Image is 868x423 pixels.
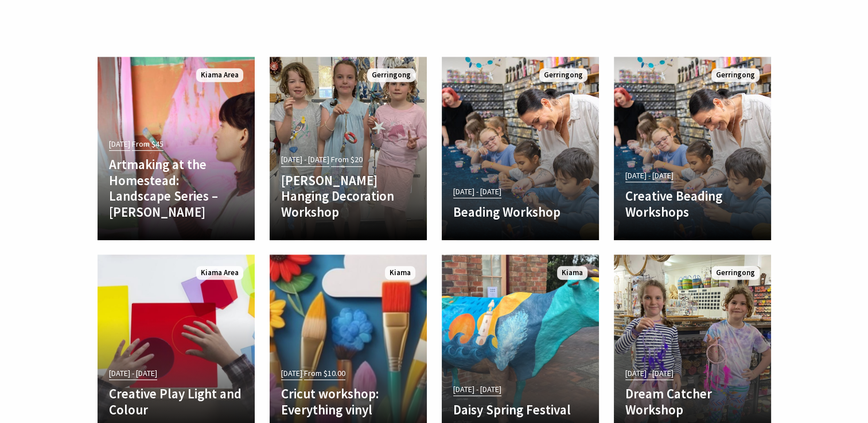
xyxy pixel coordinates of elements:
[614,57,771,240] a: [DATE] - [DATE] Creative Beading Workshops Gerringong
[367,68,415,83] span: Gerringong
[557,266,587,280] span: Kiama
[196,266,243,280] span: Kiama Area
[281,153,329,166] span: [DATE] - [DATE]
[625,188,760,220] h4: Creative Beading Workshops
[98,57,255,240] a: [DATE] From $45 Artmaking at the Homestead: Landscape Series – [PERSON_NAME] Kiama Area
[453,204,587,220] h4: Beading Workshop
[385,266,415,280] span: Kiama
[331,153,363,166] span: From $20
[109,367,157,380] span: [DATE] - [DATE]
[196,68,243,83] span: Kiama Area
[711,266,760,280] span: Gerringong
[625,367,674,380] span: [DATE] - [DATE]
[442,57,599,240] a: [DATE] - [DATE] Beading Workshop Gerringong
[109,156,243,220] h4: Artmaking at the Homestead: Landscape Series – [PERSON_NAME]
[281,173,415,220] h4: [PERSON_NAME] Hanging Decoration Workshop
[281,386,415,417] h4: Cricut workshop: Everything vinyl
[281,367,302,380] span: [DATE]
[539,68,587,83] span: Gerringong
[625,386,760,417] h4: Dream Catcher Workshop
[270,57,427,240] a: [DATE] - [DATE] From $20 [PERSON_NAME] Hanging Decoration Workshop Gerringong
[453,402,587,418] h4: Daisy Spring Festival
[453,383,501,396] span: [DATE] - [DATE]
[132,138,164,151] span: From $45
[625,169,674,182] span: [DATE] - [DATE]
[453,185,501,198] span: [DATE] - [DATE]
[711,68,760,83] span: Gerringong
[304,367,345,380] span: From $10.00
[109,138,130,151] span: [DATE]
[109,386,243,417] h4: Creative Play Light and Colour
